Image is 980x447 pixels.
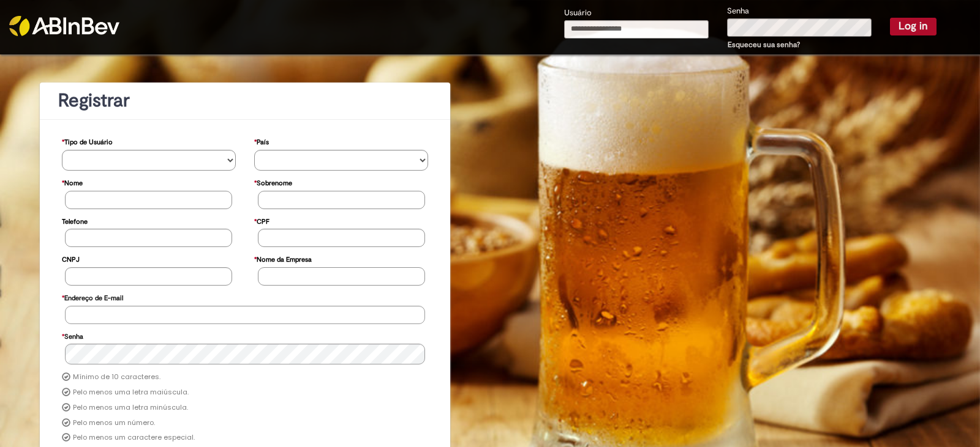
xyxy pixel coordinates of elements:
label: Tipo de Usuário [62,132,113,150]
label: Pelo menos uma letra maiúscula. [73,388,189,397]
label: Nome da Empresa [254,249,312,267]
label: CPF [254,212,269,229]
label: País [254,132,269,150]
label: Sobrenome [254,173,292,191]
label: Senha [62,327,83,344]
label: Usuário [564,7,592,19]
label: CNPJ [62,249,80,267]
label: Telefone [62,212,88,229]
label: Endereço de E-mail [62,288,123,306]
label: Senha [727,6,749,17]
label: Mínimo de 10 caracteres. [73,372,160,382]
label: Nome [62,173,83,191]
img: ABInbev-white.png [9,16,119,36]
h1: Registrar [58,91,432,111]
label: Pelo menos uma letra minúscula. [73,403,188,413]
button: Log in [890,18,937,35]
a: Esqueceu sua senha? [728,40,800,50]
label: Pelo menos um caractere especial. [73,433,195,443]
label: Pelo menos um número. [73,418,155,428]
